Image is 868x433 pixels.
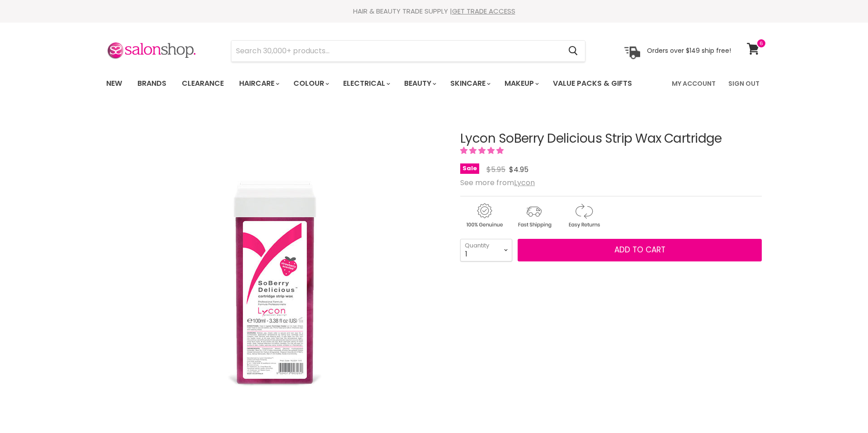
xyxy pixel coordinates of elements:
a: Value Packs & Gifts [546,74,639,93]
ul: Main menu [99,70,653,97]
span: $5.95 [486,164,505,175]
button: Add to cart [518,239,762,261]
a: Brands [131,74,173,93]
a: Haircare [232,74,285,93]
a: Sign Out [723,74,765,93]
a: My Account [666,74,721,93]
a: GET TRADE ACCESS [452,6,515,16]
div: HAIR & BEAUTY TRADE SUPPLY | [95,7,773,16]
a: Skincare [443,74,496,93]
nav: Main [95,70,773,97]
a: Electrical [336,74,396,93]
input: Search [231,41,561,61]
span: Add to cart [614,244,665,255]
a: Lycon [514,177,535,188]
span: Sale [460,163,479,174]
img: shipping.gif [510,202,558,229]
a: Beauty [397,74,442,93]
a: Clearance [175,74,231,93]
img: returns.gif [560,202,608,229]
a: Makeup [498,74,544,93]
form: Product [231,40,585,62]
a: New [99,74,129,93]
img: genuine.gif [460,202,508,229]
select: Quantity [460,239,512,261]
a: Colour [287,74,335,93]
p: Orders over $149 ship free! [647,47,731,55]
h1: Lycon SoBerry Delicious Strip Wax Cartridge [460,132,762,146]
button: Search [561,41,585,61]
span: $4.95 [509,164,528,175]
span: 5.00 stars [460,145,505,156]
span: See more from [460,177,535,188]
